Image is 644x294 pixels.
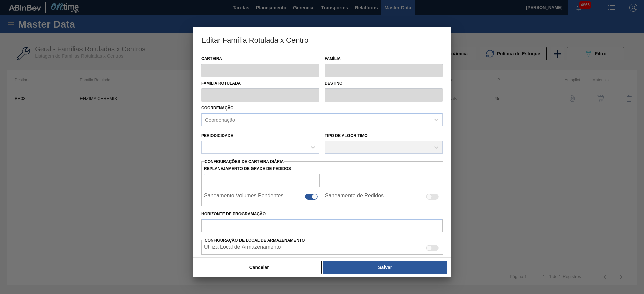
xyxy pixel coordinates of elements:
[201,106,234,111] label: Coordenação
[197,261,322,274] button: Cancelar
[201,209,443,219] label: Horizonte de Programação
[205,238,305,243] span: Configuração de Local de Armazenamento
[205,117,235,123] div: Coordenação
[325,133,368,138] label: Tipo de Algoritimo
[204,244,281,252] label: Quando ativada, o sistema irá exibir os estoques de diferentes locais de armazenamento.
[201,54,319,64] label: Carteira
[325,54,443,64] label: Família
[205,159,284,164] span: Configurações de Carteira Diária
[204,164,320,174] label: Replanejamento de Grade de Pedidos
[204,193,284,201] label: Saneamento Volumes Pendentes
[201,79,319,88] label: Família Rotulada
[193,27,451,52] h3: Editar Família Rotulada x Centro
[323,261,447,274] button: Salvar
[201,133,233,138] label: Periodicidade
[325,79,443,88] label: Destino
[325,193,384,201] label: Saneamento de Pedidos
